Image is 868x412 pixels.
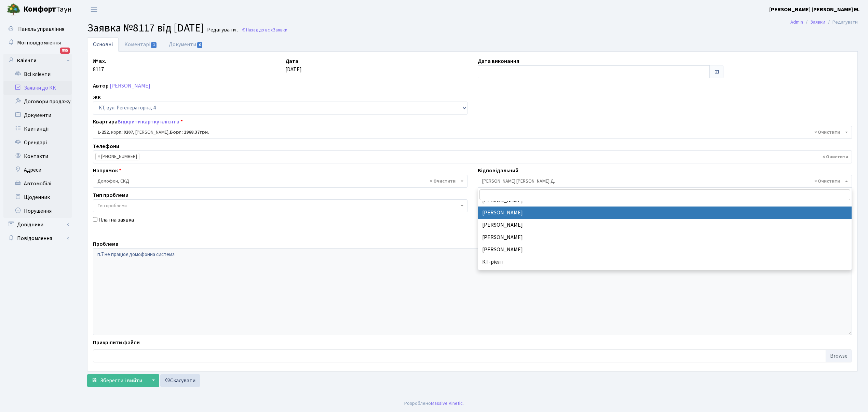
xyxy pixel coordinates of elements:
li: [PERSON_NAME] [478,243,852,256]
span: Видалити всі елементи [823,154,848,160]
label: Платна заявка [98,216,134,224]
label: Квартира [93,118,183,126]
span: Видалити всі елементи [814,178,840,185]
a: Контакти [3,149,72,163]
span: Видалити всі елементи [430,178,456,185]
span: Мої повідомлення [17,39,61,46]
span: × [98,153,100,160]
li: Редагувати [825,18,858,26]
li: [PERSON_NAME] [478,207,852,219]
li: [PERSON_NAME] [478,219,852,231]
a: Довідники [3,218,72,231]
label: Проблема [93,240,119,248]
nav: breadcrumb [780,15,868,29]
button: Зберегти і вийти [87,374,147,387]
a: Порушення [3,204,72,218]
label: Дата виконання [478,57,519,65]
b: 0207 [123,129,133,136]
label: Напрямок [93,167,121,175]
span: Таун [23,4,72,15]
a: Клієнти [3,54,72,67]
img: logo.png [7,3,21,16]
span: Огеренко В. Д. [482,178,844,185]
a: Адреси [3,163,72,177]
a: Основні [87,37,119,52]
li: КТ-ріелт [478,256,852,268]
a: Договори продажу [3,95,72,108]
span: Панель управління [18,25,64,33]
a: Орендарі [3,136,72,149]
label: Дата [285,57,298,65]
span: <b>1-252</b>, корп.: <b>0207</b>, Проценко Вікторія Сергіївна, <b>Борг: 1968.37грн.</b> [97,129,843,136]
a: Щоденник [3,190,72,204]
li: Лежавський Р. М. [478,268,852,280]
span: <b>1-252</b>, корп.: <b>0207</b>, Проценко Вікторія Сергіївна, <b>Борг: 1968.37грн.</b> [93,126,852,139]
span: Зберегти і вийти [100,377,142,384]
a: Заявки до КК [3,81,72,95]
button: Переключити навігацію [85,4,103,15]
span: Заявки [273,27,287,33]
a: Коментарі [119,37,163,52]
span: Домофон, СКД [97,178,459,185]
label: Прикріпити файли [93,338,140,347]
a: [PERSON_NAME] [110,82,150,90]
a: Admin [790,18,803,26]
label: Відповідальний [478,167,518,175]
a: Всі клієнти [3,67,72,81]
a: Відкрити картку клієнта [118,118,179,125]
span: Домофон, СКД [93,175,467,188]
b: [PERSON_NAME] [PERSON_NAME] М. [769,6,860,13]
a: [PERSON_NAME] [PERSON_NAME] М. [769,5,860,14]
span: 1 [151,42,157,48]
a: Панель управління [3,22,72,36]
textarea: п.7 не працює домофонна система [93,248,852,335]
span: Заявка №8117 від [DATE] [87,20,204,36]
a: Назад до всіхЗаявки [241,27,287,33]
span: Огеренко В. Д. [478,175,852,188]
div: 895 [60,48,70,54]
a: Мої повідомлення895 [3,36,72,50]
a: Документи [163,37,209,52]
small: Редагувати . [206,27,238,33]
label: Телефони [93,142,119,150]
b: Комфорт [23,4,56,15]
label: ЖК [93,93,101,102]
a: Автомобілі [3,177,72,190]
div: 8117 [88,57,280,78]
b: Борг: 1968.37грн. [170,129,209,136]
span: Тип проблеми [97,202,127,209]
label: № вх. [93,57,106,65]
div: Розроблено . [404,400,464,407]
a: Документи [3,108,72,122]
b: 1-252 [97,129,109,136]
label: Автор [93,82,109,90]
span: 0 [197,42,203,48]
label: Тип проблеми [93,191,128,199]
a: Заявки [810,18,825,26]
a: Скасувати [160,374,200,387]
a: Massive Kinetic [431,400,463,407]
div: [DATE] [280,57,473,78]
a: Квитанції [3,122,72,136]
li: [PERSON_NAME] [478,231,852,243]
span: Видалити всі елементи [814,129,840,136]
li: +380735527272 [95,153,139,160]
a: Повідомлення [3,231,72,245]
